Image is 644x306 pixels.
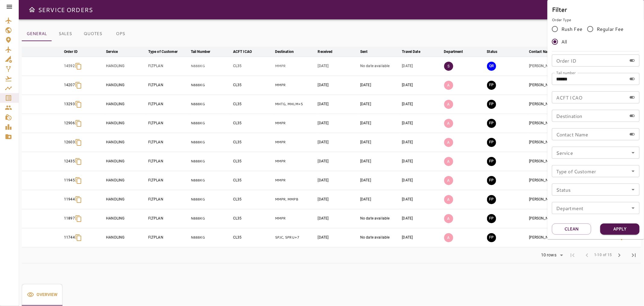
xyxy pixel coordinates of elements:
p: Order Type [552,17,639,23]
span: All [561,38,567,45]
button: Open [629,148,637,157]
label: Tail number [556,70,576,75]
button: Open [629,185,637,194]
button: Open [629,167,637,175]
h6: Filter [552,5,639,14]
span: Rush Fee [561,25,582,33]
div: rushFeeOrder [552,23,639,48]
button: Apply [600,223,639,235]
button: Clean [552,223,591,235]
button: Open [629,204,637,212]
span: Regular Fee [597,25,624,33]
